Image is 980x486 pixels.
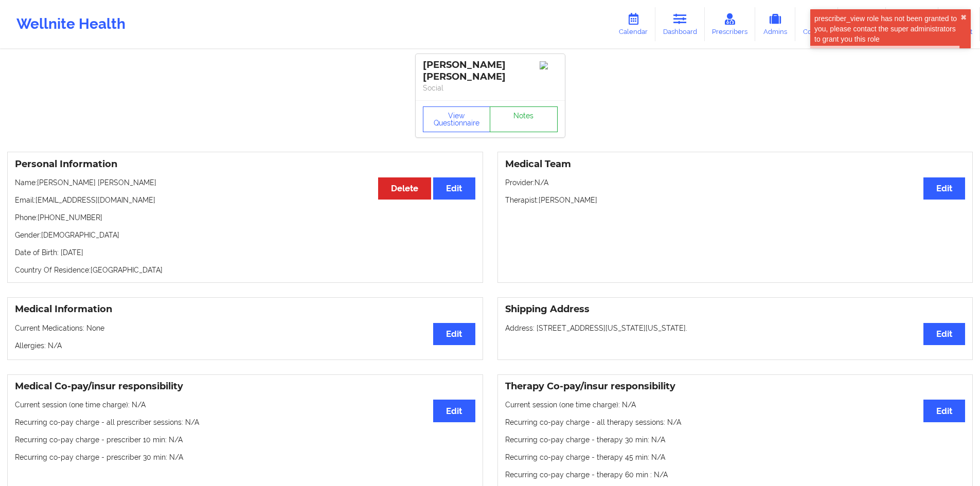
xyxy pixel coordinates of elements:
[505,417,966,427] p: Recurring co-pay charge - all therapy sessions : N/A
[15,212,475,223] p: Phone: [PHONE_NUMBER]
[923,177,965,200] button: Edit
[960,13,967,22] button: close
[15,340,475,351] p: Allergies: N/A
[15,381,475,392] h3: Medical Co-pay/insur responsibility
[15,400,475,410] p: Current session (one time charge): N/A
[505,435,966,445] p: Recurring co-pay charge - therapy 30 min : N/A
[655,7,705,41] a: Dashboard
[490,106,558,132] a: Notes
[15,247,475,258] p: Date of Birth: [DATE]
[15,158,475,170] h3: Personal Information
[923,323,965,345] button: Edit
[705,7,756,41] a: Prescribers
[15,195,475,205] p: Email: [EMAIL_ADDRESS][DOMAIN_NAME]
[611,7,655,41] a: Calendar
[15,303,475,315] h3: Medical Information
[755,7,795,41] a: Admins
[15,230,475,240] p: Gender: [DEMOGRAPHIC_DATA]
[814,13,960,44] div: prescriber_view role has not been granted to you, please contact the super administrators to gran...
[505,452,966,462] p: Recurring co-pay charge - therapy 45 min : N/A
[505,158,966,170] h3: Medical Team
[540,61,558,69] img: Image%2Fplaceholer-image.png
[505,323,966,333] p: Address: [STREET_ADDRESS][US_STATE][US_STATE].
[15,452,475,462] p: Recurring co-pay charge - prescriber 30 min : N/A
[505,400,966,410] p: Current session (one time charge): N/A
[505,470,966,480] p: Recurring co-pay charge - therapy 60 min : N/A
[433,400,475,422] button: Edit
[433,323,475,345] button: Edit
[505,177,966,188] p: Provider: N/A
[505,303,966,315] h3: Shipping Address
[15,435,475,445] p: Recurring co-pay charge - prescriber 10 min : N/A
[795,7,838,41] a: Coaches
[505,381,966,392] h3: Therapy Co-pay/insur responsibility
[433,177,475,200] button: Edit
[15,323,475,333] p: Current Medications: None
[15,417,475,427] p: Recurring co-pay charge - all prescriber sessions : N/A
[378,177,431,200] button: Delete
[505,195,966,205] p: Therapist: [PERSON_NAME]
[15,177,475,188] p: Name: [PERSON_NAME] [PERSON_NAME]
[423,59,558,83] div: [PERSON_NAME] [PERSON_NAME]
[923,400,965,422] button: Edit
[423,83,558,93] p: Social
[423,106,491,132] button: View Questionnaire
[15,265,475,275] p: Country Of Residence: [GEOGRAPHIC_DATA]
